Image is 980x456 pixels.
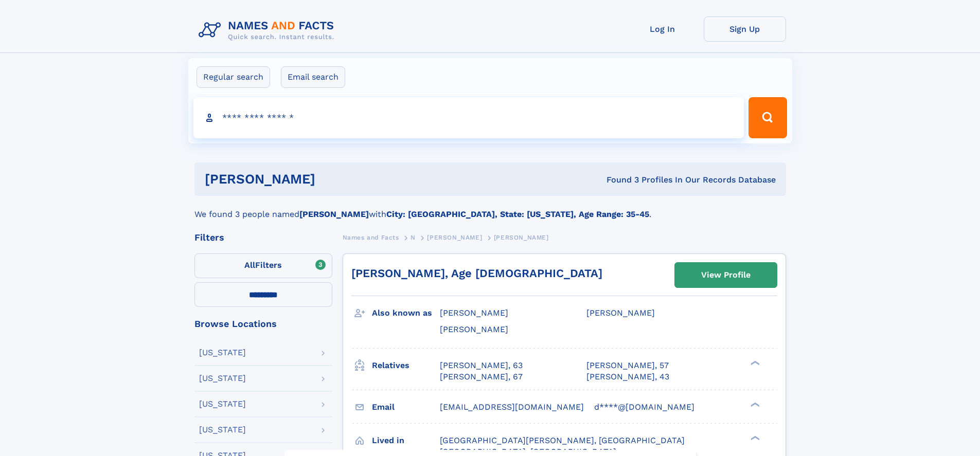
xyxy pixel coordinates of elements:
[199,349,246,357] div: [US_STATE]
[440,324,508,334] span: [PERSON_NAME]
[675,263,777,287] a: View Profile
[461,174,776,186] div: Found 3 Profiles In Our Records Database
[199,400,246,408] div: [US_STATE]
[199,426,246,434] div: [US_STATE]
[427,231,482,244] a: [PERSON_NAME]
[748,359,760,366] div: ❯
[586,371,669,382] a: [PERSON_NAME], 43
[193,97,744,138] input: search input
[372,304,440,322] h3: Also known as
[749,97,787,138] button: Search Button
[194,319,332,329] div: Browse Locations
[748,434,760,441] div: ❯
[586,360,669,371] a: [PERSON_NAME], 57
[197,66,270,88] label: Regular search
[704,16,786,42] a: Sign Up
[440,308,508,318] span: [PERSON_NAME]
[372,432,440,449] h3: Lived in
[194,253,332,278] label: Filters
[194,233,332,242] div: Filters
[386,209,649,219] b: City: [GEOGRAPHIC_DATA], State: [US_STATE], Age Range: 35-45
[440,371,523,382] a: [PERSON_NAME], 67
[411,231,416,244] a: N
[199,374,246,382] div: [US_STATE]
[281,66,345,88] label: Email search
[440,402,584,412] span: [EMAIL_ADDRESS][DOMAIN_NAME]
[427,234,482,241] span: [PERSON_NAME]
[244,260,255,270] span: All
[205,173,461,186] h1: [PERSON_NAME]
[411,234,416,241] span: N
[440,360,523,371] a: [PERSON_NAME], 63
[299,209,369,219] b: [PERSON_NAME]
[748,401,760,408] div: ❯
[194,16,343,44] img: Logo Names and Facts
[343,231,399,244] a: Names and Facts
[440,435,685,445] span: [GEOGRAPHIC_DATA][PERSON_NAME], [GEOGRAPHIC_DATA]
[351,267,602,280] a: [PERSON_NAME], Age [DEMOGRAPHIC_DATA]
[372,357,440,374] h3: Relatives
[494,234,549,241] span: [PERSON_NAME]
[194,196,786,221] div: We found 3 people named with .
[586,308,655,318] span: [PERSON_NAME]
[701,263,751,287] div: View Profile
[621,16,704,42] a: Log In
[372,398,440,416] h3: Email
